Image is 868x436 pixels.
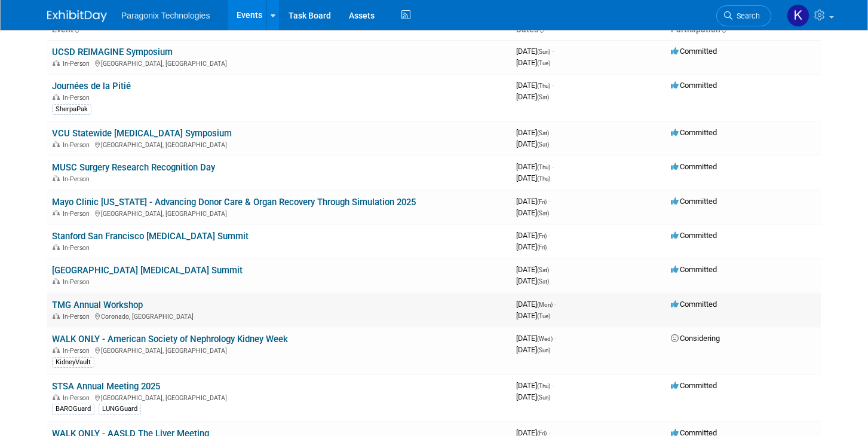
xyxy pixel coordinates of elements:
[52,81,131,92] a: Journées de la Pitié
[671,162,717,171] span: Committed
[552,47,554,56] span: -
[537,164,550,170] span: (Thu)
[516,345,550,354] span: [DATE]
[52,231,249,242] a: Stanford San Francisco [MEDICAL_DATA] Summit
[63,394,93,402] span: In-Person
[53,94,60,100] img: In-Person Event
[537,210,549,217] span: (Sat)
[52,311,507,321] div: Coronado, [GEOGRAPHIC_DATA]
[516,81,554,90] span: [DATE]
[516,392,550,401] span: [DATE]
[537,130,549,136] span: (Sat)
[63,60,93,68] span: In-Person
[671,334,720,343] span: Considering
[53,175,60,181] img: In-Person Event
[516,58,550,67] span: [DATE]
[732,11,760,20] span: Search
[52,139,507,149] div: [GEOGRAPHIC_DATA], [GEOGRAPHIC_DATA]
[537,383,550,389] span: (Thu)
[554,334,556,343] span: -
[552,162,554,171] span: -
[53,244,60,250] img: In-Person Event
[53,141,60,147] img: In-Person Event
[537,244,547,251] span: (Fri)
[516,139,549,148] span: [DATE]
[52,208,507,218] div: [GEOGRAPHIC_DATA], [GEOGRAPHIC_DATA]
[52,392,507,402] div: [GEOGRAPHIC_DATA], [GEOGRAPHIC_DATA]
[537,199,547,205] span: (Fri)
[671,81,717,90] span: Committed
[537,175,550,182] span: (Thu)
[516,231,550,240] span: [DATE]
[52,197,416,208] a: Mayo Clinic [US_STATE] - Advancing Donor Care & Organ Recovery Through Simulation 2025
[53,394,60,400] img: In-Person Event
[671,265,717,274] span: Committed
[53,278,60,284] img: In-Person Event
[63,175,93,183] span: In-Person
[516,276,549,285] span: [DATE]
[53,313,60,319] img: In-Person Event
[516,265,553,274] span: [DATE]
[548,231,550,240] span: -
[537,278,549,285] span: (Sat)
[671,381,717,390] span: Committed
[516,208,549,217] span: [DATE]
[537,233,547,239] span: (Fri)
[53,210,60,216] img: In-Person Event
[53,347,60,353] img: In-Person Event
[671,197,717,206] span: Committed
[52,162,215,173] a: MUSC Surgery Research Recognition Day
[47,10,107,22] img: ExhibitDay
[52,47,173,57] a: UCSD REIMAGINE Symposium
[52,404,94,414] div: BAROGuard
[52,128,232,139] a: VCU Statewide [MEDICAL_DATA] Symposium
[63,244,93,252] span: In-Person
[516,92,549,101] span: [DATE]
[537,141,549,148] span: (Sat)
[52,334,288,344] a: WALK ONLY - American Society of Nephrology Kidney Week
[99,404,141,414] div: LUNGGuard
[52,300,143,310] a: TMG Annual Workshop
[552,81,554,90] span: -
[671,47,717,56] span: Committed
[537,394,550,401] span: (Sun)
[63,347,93,355] span: In-Person
[121,11,210,20] span: Paragonix Technologies
[551,128,553,137] span: -
[52,345,507,355] div: [GEOGRAPHIC_DATA], [GEOGRAPHIC_DATA]
[52,265,243,276] a: [GEOGRAPHIC_DATA] [MEDICAL_DATA] Summit
[63,141,93,149] span: In-Person
[63,94,93,102] span: In-Person
[52,58,507,68] div: [GEOGRAPHIC_DATA], [GEOGRAPHIC_DATA]
[516,197,550,206] span: [DATE]
[537,83,550,89] span: (Thu)
[537,60,550,66] span: (Tue)
[53,60,60,66] img: In-Person Event
[516,311,550,320] span: [DATE]
[537,336,553,342] span: (Wed)
[787,4,809,27] img: Krista Paplaczyk
[552,381,554,390] span: -
[671,231,717,240] span: Committed
[516,128,553,137] span: [DATE]
[671,300,717,309] span: Committed
[63,278,93,286] span: In-Person
[537,301,553,308] span: (Mon)
[516,242,547,251] span: [DATE]
[537,267,549,273] span: (Sat)
[52,357,94,368] div: KidneyVault
[52,104,91,115] div: SherpaPak
[516,300,556,309] span: [DATE]
[551,265,553,274] span: -
[716,5,771,26] a: Search
[548,197,550,206] span: -
[537,313,550,319] span: (Tue)
[516,381,554,390] span: [DATE]
[537,48,550,55] span: (Sun)
[63,313,93,321] span: In-Person
[63,210,93,218] span: In-Person
[516,162,554,171] span: [DATE]
[516,47,554,56] span: [DATE]
[671,128,717,137] span: Committed
[537,94,549,100] span: (Sat)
